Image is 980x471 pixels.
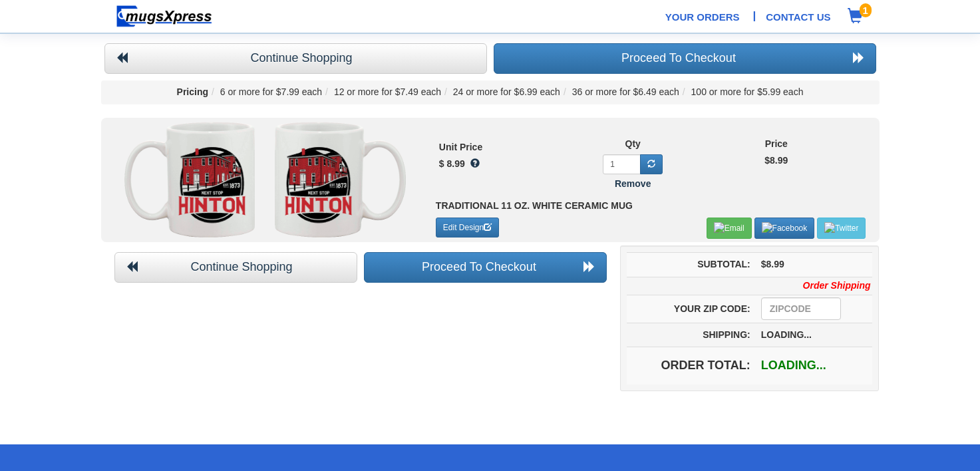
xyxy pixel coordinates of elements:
h5: loading... [761,330,868,340]
a: Home [111,10,218,21]
li: 100 or more for $5.99 each [679,86,804,99]
a: Proceed To Checkout [364,252,607,283]
i: Order Shipping [803,279,871,293]
b: Pricing [177,86,208,97]
img: Awhite.gif [275,121,406,239]
b: Remove [615,178,651,189]
h4: loading... [761,359,868,373]
input: ZipCode [761,297,841,320]
b: $8.99 [764,155,788,166]
label: Qty [625,138,641,151]
a: Continue Shopping [104,43,487,74]
li: 24 or more for $6.99 each [441,86,560,99]
a: Proceed To Checkout [494,43,876,74]
li: 6 or more for $7.99 each [208,86,322,99]
span: 1 [860,3,872,17]
h4: Order Total: [632,359,750,373]
h5: Your Zip Code: [632,304,750,314]
a: Edit Design [436,218,499,237]
label: Price [765,138,788,151]
h5: $8.99 [761,259,868,269]
a: Contact Us [766,10,830,24]
label: Unit Price [439,141,482,154]
h5: Traditional 11 oz. White Ceramic Mug [436,201,866,211]
h5: Shipping: [632,330,750,340]
a: Update Qty [640,154,663,174]
img: Email [711,219,748,237]
img: AwhiteR.gif [124,121,255,239]
h5: Subtotal: [632,259,750,269]
a: Continue Shopping [114,252,357,283]
img: 4254R.png [175,134,248,232]
a: Your Orders [665,10,740,24]
span: | [753,8,756,24]
img: 4254.png [281,134,355,232]
a: Remove [615,178,651,191]
img: Twitter [821,219,862,237]
li: 36 or more for $6.49 each [560,86,679,99]
img: Facebook [758,219,811,237]
b: $ 8.99 [439,158,465,169]
li: 12 or more for $7.49 each [322,86,441,99]
img: mugsexpress logo [116,5,213,28]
